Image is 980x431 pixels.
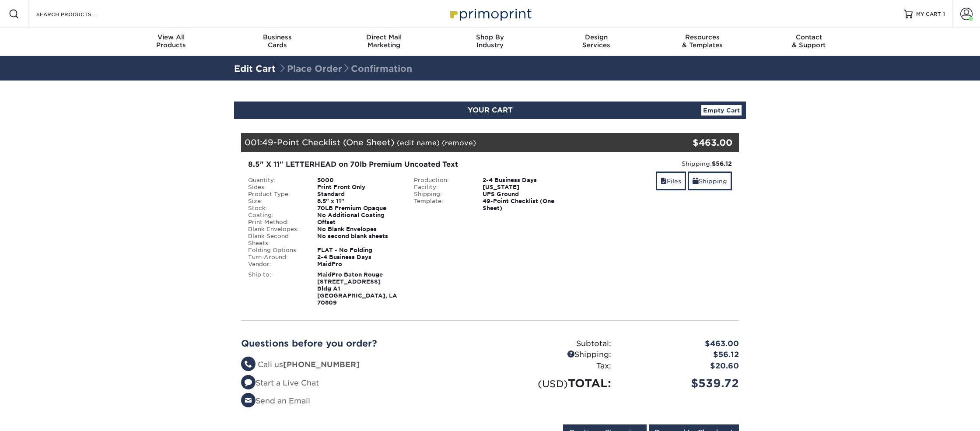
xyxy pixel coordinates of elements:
div: Coating: [241,212,311,219]
a: Files [656,172,686,190]
a: Direct MailMarketing [331,28,437,56]
div: Quantity: [241,177,311,184]
div: 2-4 Business Days [476,177,573,184]
a: Contact& Support [756,28,862,56]
div: 49-Point Checklist (One Sheet) [476,198,573,212]
div: 001: [241,133,656,152]
div: Blank Second Sheets: [241,233,311,247]
div: Subtotal: [490,338,618,350]
div: Stock: [241,205,311,212]
div: Template: [407,198,476,212]
a: (remove) [442,139,476,147]
a: Start a Live Chat [241,378,319,387]
div: Cards [224,33,331,49]
div: No Additional Coating [311,212,407,219]
div: $20.60 [618,361,745,372]
div: Print Method: [241,219,311,226]
div: FLAT - No Folding [311,247,407,254]
div: Blank Envelopes: [241,226,311,233]
span: Resources [649,33,756,41]
a: (edit name) [397,139,440,147]
a: Resources& Templates [649,28,756,56]
span: Place Order Confirmation [278,63,412,74]
img: Primoprint [446,4,534,23]
div: Print Front Only [311,184,407,191]
a: View AllProducts [118,28,224,56]
div: Industry [437,33,543,49]
div: Vendor: [241,261,311,268]
div: Folding Options: [241,247,311,254]
div: Offset [311,219,407,226]
a: Send an Email [241,396,310,405]
div: Production: [407,177,476,184]
span: Contact [756,33,862,41]
div: $539.72 [618,375,745,392]
a: Edit Cart [234,63,276,74]
div: Services [543,33,649,49]
strong: MaidPro Baton Rouge [STREET_ADDRESS] Bldg A1 [GEOGRAPHIC_DATA], LA 70809 [317,271,397,306]
div: No second blank sheets [311,233,407,247]
div: Turn-Around: [241,254,311,261]
span: MY CART [916,11,941,18]
div: 70LB Premium Opaque [311,205,407,212]
span: Business [224,33,331,41]
div: $56.12 [618,349,745,361]
a: Shipping [688,172,732,190]
div: MaidPro [311,261,407,268]
div: Ship to: [241,271,311,306]
h2: Questions before you order? [241,338,483,349]
div: $463.00 [618,338,745,350]
div: TOTAL: [490,375,618,392]
div: UPS Ground [476,191,573,198]
span: Design [543,33,649,41]
span: files [661,178,667,185]
span: 1 [943,11,945,17]
div: Tax: [490,361,618,372]
span: shipping [693,178,699,185]
div: $463.00 [656,136,732,149]
div: No Blank Envelopes [311,226,407,233]
div: Sides: [241,184,311,191]
div: Shipping: [407,191,476,198]
div: Products [118,33,224,49]
div: Shipping: [490,349,618,361]
div: Size: [241,198,311,205]
a: BusinessCards [224,28,331,56]
a: DesignServices [543,28,649,56]
div: [US_STATE] [476,184,573,191]
div: Standard [311,191,407,198]
span: 49-Point Checklist (One Sheet) [262,137,394,147]
div: & Support [756,33,862,49]
strong: [PHONE_NUMBER] [283,360,360,369]
li: Call us [241,359,483,371]
span: YOUR CART [468,106,513,114]
small: (USD) [538,378,568,389]
a: Empty Cart [701,105,742,116]
div: 8.5" x 11" [311,198,407,205]
input: SEARCH PRODUCTS..... [35,9,121,19]
div: Shipping: [579,159,732,168]
div: Product Type: [241,191,311,198]
div: Facility: [407,184,476,191]
strong: $56.12 [712,160,732,167]
span: Direct Mail [331,33,437,41]
a: Shop ByIndustry [437,28,543,56]
span: Shop By [437,33,543,41]
div: 5000 [311,177,407,184]
div: & Templates [649,33,756,49]
div: 2-4 Business Days [311,254,407,261]
div: Marketing [331,33,437,49]
span: View All [118,33,224,41]
div: 8.5" X 11" LETTERHEAD on 70lb Premium Uncoated Text [248,159,566,170]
